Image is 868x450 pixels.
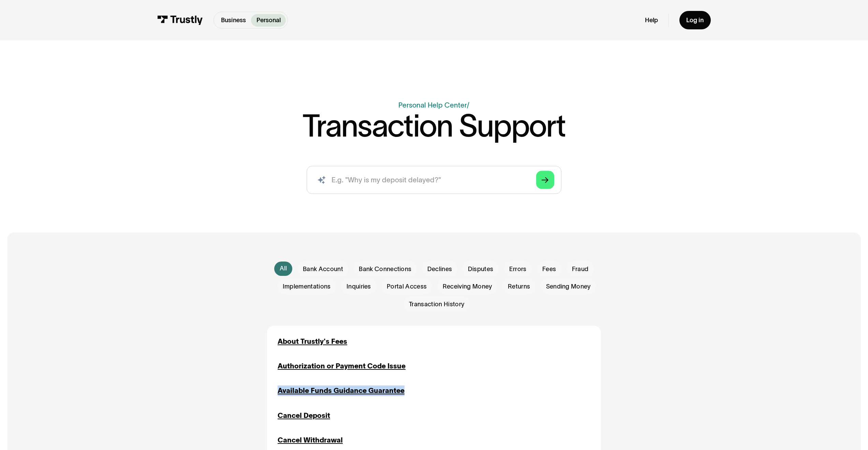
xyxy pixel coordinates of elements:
span: Bank Connections [359,265,411,274]
h1: Transaction Support [303,110,565,141]
a: Cancel Deposit [278,410,330,421]
form: Search [307,166,561,194]
p: Business [221,16,246,25]
a: Available Funds Guidance Guarantee [278,385,404,396]
span: Receiving Money [443,282,492,291]
span: Transaction History [409,300,464,309]
input: search [307,166,561,194]
a: Personal [251,14,286,27]
p: Personal [256,16,281,25]
span: Errors [509,265,527,274]
a: Business [216,14,251,27]
span: Declines [427,265,452,274]
a: Personal Help Center [398,101,467,109]
a: Cancel Withdrawal [278,435,343,446]
form: Email Form [267,261,601,312]
a: Authorization or Payment Code Issue [278,361,406,371]
a: All [274,262,292,276]
span: Portal Access [387,282,427,291]
span: Bank Account [303,265,343,274]
a: Log in [679,11,711,29]
span: Inquiries [347,282,371,291]
a: About Trustly's Fees [278,336,347,347]
span: Disputes [468,265,494,274]
span: Sending Money [546,282,591,291]
img: Trustly Logo [157,15,203,25]
span: Fees [542,265,556,274]
div: Log in [686,16,704,24]
span: Implementations [283,282,331,291]
span: Fraud [572,265,589,274]
div: All [280,264,287,273]
div: / [467,101,469,109]
a: Help [645,16,658,24]
span: Returns [508,282,530,291]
